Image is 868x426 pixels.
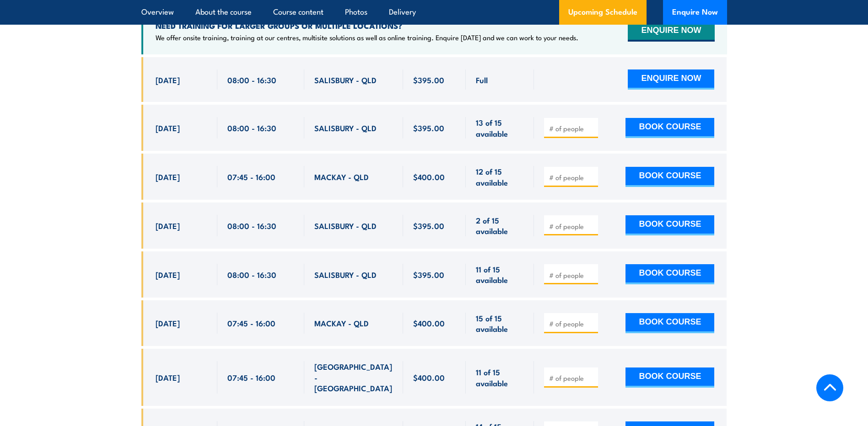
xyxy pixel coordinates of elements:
span: [DATE] [156,318,180,328]
span: MACKAY - QLD [314,171,369,182]
span: Full [476,75,488,85]
span: 12 of 15 available [476,166,524,187]
span: 2 of 15 available [476,215,524,236]
span: SALISBURY - QLD [314,122,377,133]
input: # of people [549,319,595,328]
span: [DATE] [156,220,180,231]
input: # of people [549,124,595,133]
span: 07:45 - 16:00 [227,171,275,182]
span: 15 of 15 available [476,313,524,334]
button: BOOK COURSE [625,367,714,388]
p: We offer onsite training, training at our centres, multisite solutions as well as online training... [156,33,578,42]
span: $395.00 [413,269,444,280]
span: $400.00 [413,171,445,182]
span: 08:00 - 16:30 [227,122,276,133]
input: # of people [549,222,595,231]
span: [GEOGRAPHIC_DATA] - [GEOGRAPHIC_DATA] [314,361,393,393]
span: [DATE] [156,122,180,133]
button: BOOK COURSE [625,167,714,187]
span: 13 of 15 available [476,117,524,138]
button: BOOK COURSE [625,313,714,333]
span: 08:00 - 16:30 [227,75,276,85]
h4: NEED TRAINING FOR LARGER GROUPS OR MULTIPLE LOCATIONS? [156,21,578,31]
button: BOOK COURSE [625,215,714,235]
span: MACKAY - QLD [314,318,369,328]
span: $395.00 [413,75,444,85]
button: ENQUIRE NOW [628,69,714,90]
input: # of people [549,271,595,280]
span: $395.00 [413,122,444,133]
span: 11 of 15 available [476,367,524,388]
span: [DATE] [156,171,180,182]
span: 11 of 15 available [476,264,524,285]
span: 07:45 - 16:00 [227,318,275,328]
span: SALISBURY - QLD [314,220,377,231]
span: $400.00 [413,318,445,328]
input: # of people [549,173,595,182]
span: [DATE] [156,372,180,383]
span: 07:45 - 16:00 [227,372,275,383]
button: BOOK COURSE [625,118,714,138]
span: 08:00 - 16:30 [227,220,276,231]
span: 08:00 - 16:30 [227,269,276,280]
span: SALISBURY - QLD [314,75,377,85]
span: [DATE] [156,75,180,85]
span: $400.00 [413,372,445,383]
span: $395.00 [413,220,444,231]
input: # of people [549,373,595,383]
span: [DATE] [156,269,180,280]
button: BOOK COURSE [625,264,714,284]
button: ENQUIRE NOW [628,21,714,42]
span: SALISBURY - QLD [314,269,377,280]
